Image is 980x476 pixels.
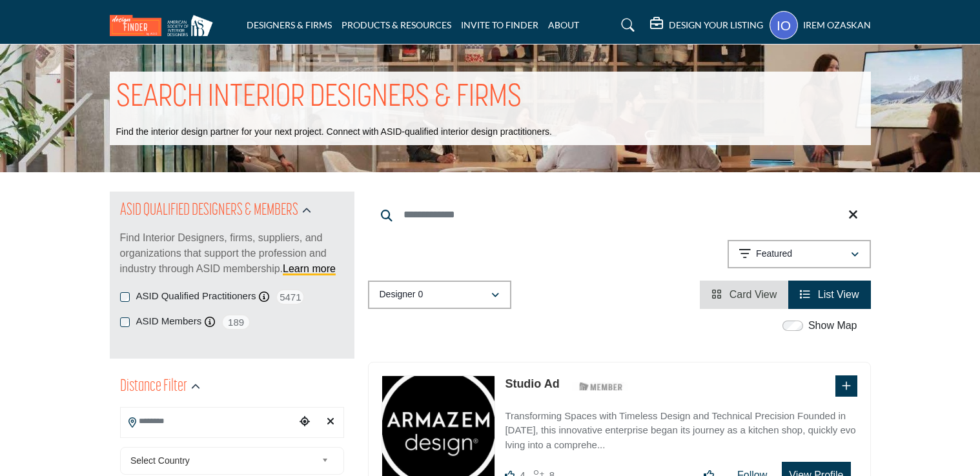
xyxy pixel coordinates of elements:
[295,408,314,436] div: Choose your current location
[120,375,187,399] h2: Distance Filter
[650,17,763,33] div: DESIGN YOUR LISTING
[342,19,451,30] a: PRODUCTS & RESOURCES
[730,289,777,300] span: Card View
[548,19,579,30] a: ABOUT
[770,11,798,39] button: Show hide supplier dropdown
[572,379,630,395] img: ASID Members Badge Icon
[136,314,202,329] label: ASID Members
[368,199,871,230] input: Search Keyword
[110,15,219,36] img: Site Logo
[116,126,552,139] p: Find the interior design partner for your next project. Connect with ASID-qualified interior desi...
[120,230,344,277] p: Find Interior Designers, firms, suppliers, and organizations that support the profession and indu...
[505,409,857,453] p: Transforming Spaces with Timeless Design and Technical Precision Founded in [DATE], this innovati...
[800,289,859,300] a: View List
[247,19,332,30] a: DESIGNERS & FIRMS
[669,19,763,31] h5: DESIGN YOUR LISTING
[842,381,851,392] a: Add To List
[136,289,256,304] label: ASID Qualified Practitioners
[505,375,559,393] p: Studio Ad
[120,292,130,302] input: ASID Qualified Practitioners checkbox
[818,289,859,300] span: List View
[728,240,871,268] button: Featured
[609,15,643,35] a: Search
[788,281,870,309] li: List View
[700,281,788,309] li: Card View
[380,288,424,301] p: Designer 0
[130,453,316,468] span: Select Country
[120,199,298,223] h2: ASID QUALIFIED DESIGNERS & MEMBERS
[368,281,511,309] button: Designer 0
[120,317,130,327] input: ASID Members checkbox
[283,263,336,274] a: Learn more
[121,409,295,434] input: Search Location
[321,408,340,436] div: Clear search location
[756,248,792,261] p: Featured
[505,377,559,390] a: Studio Ad
[116,78,522,118] h1: SEARCH INTERIOR DESIGNERS & FIRMS
[276,289,305,305] span: 5471
[505,401,857,453] a: Transforming Spaces with Timeless Design and Technical Precision Founded in [DATE], this innovati...
[221,314,250,330] span: 189
[461,19,538,30] a: INVITE TO FINDER
[711,289,777,300] a: View Card
[803,19,871,32] h5: irem ozaskan
[808,318,857,333] label: Show Map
